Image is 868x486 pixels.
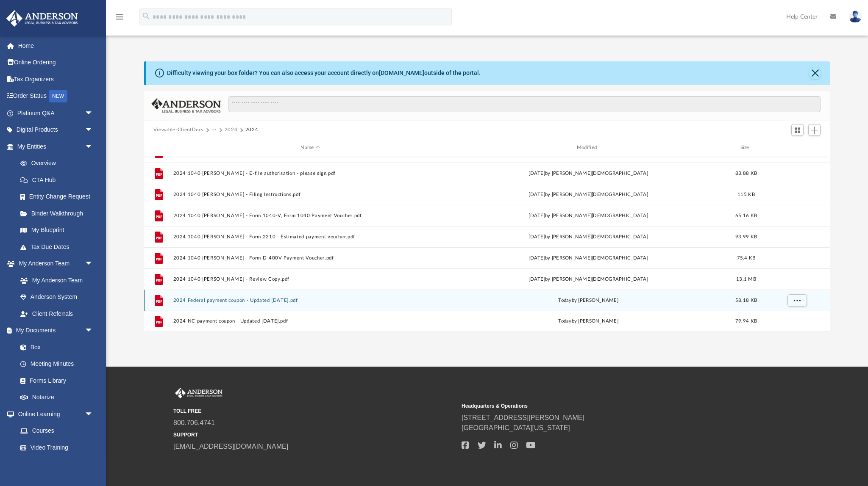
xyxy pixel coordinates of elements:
[173,192,447,197] button: 2024 1040 [PERSON_NAME] - Filing Instructions.pdf
[85,322,102,340] span: arrow_drop_down
[558,298,571,303] span: today
[173,213,447,218] button: 2024 1040 [PERSON_NAME] - Form 1040-V, Form 1040 Payment Voucher.pdf
[6,138,106,155] a: My Entitiesarrow_drop_down
[12,339,97,356] a: Box
[735,213,757,218] span: 65.16 KB
[114,12,125,22] i: menu
[173,443,288,450] a: [EMAIL_ADDRESS][DOMAIN_NAME]
[451,144,726,152] div: Modified
[148,144,169,152] div: id
[173,419,215,426] a: 800.706.4741
[6,322,102,339] a: My Documentsarrow_drop_down
[451,254,725,262] div: [DATE] by [PERSON_NAME][DEMOGRAPHIC_DATA]
[114,16,125,22] a: menu
[85,105,102,122] span: arrow_drop_down
[12,222,102,239] a: My Blueprint
[12,272,97,289] a: My Anderson Team
[12,305,102,322] a: Client Referrals
[173,388,224,399] img: Anderson Advisors Platinum Portal
[12,289,102,306] a: Anderson System
[737,192,755,197] span: 115 KB
[451,276,725,283] div: [DATE] by [PERSON_NAME][DEMOGRAPHIC_DATA]
[735,235,757,239] span: 93.99 KB
[735,171,757,176] span: 83.88 KB
[12,422,102,439] a: Courses
[6,37,106,54] a: Home
[736,277,756,282] span: 13.1 MB
[85,406,102,423] span: arrow_drop_down
[173,255,447,261] button: 2024 1040 [PERSON_NAME] - Form D-400V Payment Voucher.pdf
[735,298,757,303] span: 58.18 KB
[849,11,862,23] img: User Pic
[462,402,744,410] small: Headquarters & Operations
[173,298,447,303] button: 2024 Federal payment coupon - Updated [DATE].pdf
[12,155,106,172] a: Overview
[379,69,424,76] a: [DOMAIN_NAME]
[142,11,151,21] i: search
[6,105,106,121] a: Platinum Q&Aarrow_drop_down
[451,212,725,220] div: [DATE] by [PERSON_NAME][DEMOGRAPHIC_DATA]
[153,126,203,134] button: Viewable-ClientDocs
[85,121,102,139] span: arrow_drop_down
[12,439,97,456] a: Video Training
[245,126,259,134] button: 2024
[729,144,763,152] div: Size
[225,126,238,134] button: 2024
[12,372,97,389] a: Forms Library
[809,67,821,79] button: Close
[173,171,447,176] button: 2024 1040 [PERSON_NAME] - E-file authorisation - please sign.pdf
[173,234,447,240] button: 2024 1040 [PERSON_NAME] - Form 2210 - Estimated payment voucher.pdf
[6,121,106,138] a: Digital Productsarrow_drop_down
[791,124,804,136] button: Switch to Grid View
[85,138,102,155] span: arrow_drop_down
[451,170,725,177] div: [DATE] by [PERSON_NAME][DEMOGRAPHIC_DATA]
[735,319,757,324] span: 79.94 KB
[462,424,570,431] a: [GEOGRAPHIC_DATA][US_STATE]
[12,205,106,222] a: Binder Walkthrough
[808,124,821,136] button: Add
[451,318,725,326] div: by [PERSON_NAME]
[451,191,725,199] div: [DATE] by [PERSON_NAME][DEMOGRAPHIC_DATA]
[12,456,102,473] a: Resources
[737,256,755,260] span: 75.4 KB
[211,126,217,134] button: ···
[6,88,106,105] a: Order StatusNEW
[173,431,456,439] small: SUPPORT
[49,90,67,102] div: NEW
[558,319,571,324] span: today
[12,356,102,373] a: Meeting Minutes
[173,319,447,324] button: 2024 NC payment coupon - Updated [DATE].pdf
[228,96,821,112] input: Search files and folders
[6,71,106,88] a: Tax Organizers
[167,69,481,77] div: Difficulty viewing your box folder? You can also access your account directly on outside of the p...
[12,171,106,188] a: CTA Hub
[173,407,456,415] small: TOLL FREE
[12,238,106,255] a: Tax Due Dates
[85,255,102,273] span: arrow_drop_down
[767,144,826,152] div: id
[6,406,102,422] a: Online Learningarrow_drop_down
[12,389,102,406] a: Notarize
[787,294,807,307] button: More options
[12,188,106,205] a: Entity Change Request
[4,10,81,27] img: Anderson Advisors Platinum Portal
[6,54,106,71] a: Online Ordering
[462,414,584,421] a: [STREET_ADDRESS][PERSON_NAME]
[451,233,725,241] div: [DATE] by [PERSON_NAME][DEMOGRAPHIC_DATA]
[451,297,725,304] div: by [PERSON_NAME]
[172,144,447,152] div: Name
[144,156,830,332] div: grid
[6,255,102,272] a: My Anderson Teamarrow_drop_down
[173,276,447,282] button: 2024 1040 [PERSON_NAME] - Review Copy.pdf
